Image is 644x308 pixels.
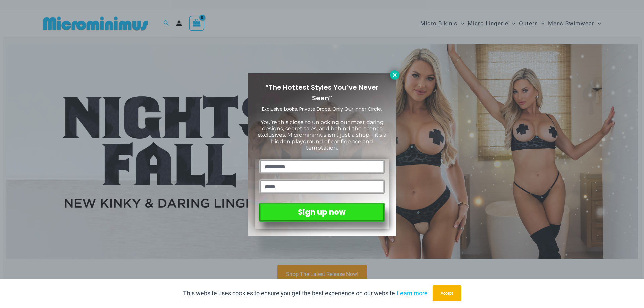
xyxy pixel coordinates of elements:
span: Exclusive Looks. Private Drops. Only Our Inner Circle. [262,106,382,112]
span: “The Hottest Styles You’ve Never Seen” [265,83,379,103]
span: You’re this close to unlocking our most daring designs, secret sales, and behind-the-scenes exclu... [258,119,386,151]
button: Sign up now [259,203,385,222]
button: Close [390,70,399,80]
button: Accept [433,285,461,301]
a: Learn more [397,290,428,297]
p: This website uses cookies to ensure you get the best experience on our website. [183,288,428,298]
